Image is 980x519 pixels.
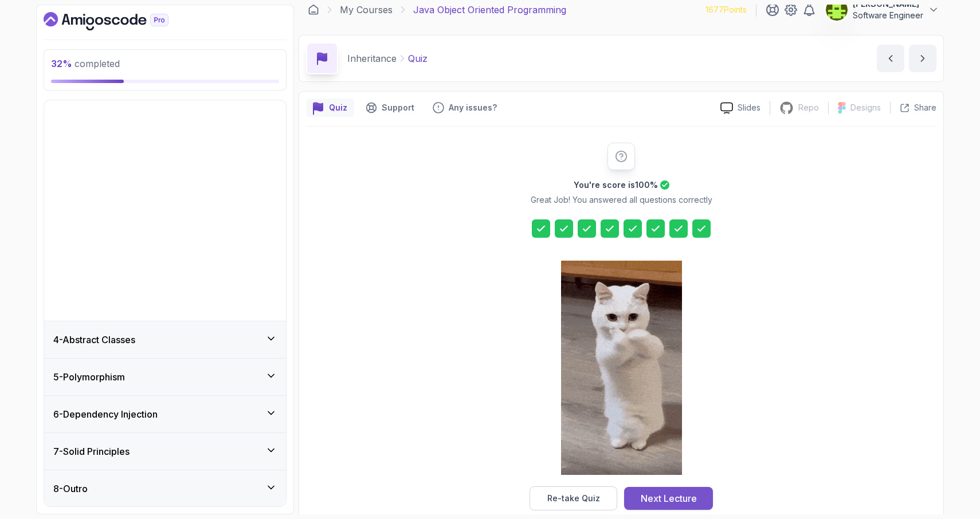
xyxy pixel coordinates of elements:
h3: 7 - Solid Principles [53,445,130,458]
p: Support [382,102,414,113]
h2: You're score is 100 % [574,179,658,191]
h3: 4 - Abstract Classes [53,333,135,347]
button: 5-Polymorphism [44,359,286,395]
button: 8-Outro [44,470,286,507]
h3: 8 - Outro [53,482,88,496]
button: 7-Solid Principles [44,433,286,470]
button: Next Lecture [624,487,713,510]
p: Quiz [329,102,347,113]
p: Repo [798,102,819,113]
button: Support button [359,99,421,117]
p: Share [914,102,936,113]
p: Quiz [408,52,428,65]
button: Feedback button [426,99,504,117]
h3: 5 - Polymorphism [53,370,125,384]
button: previous content [877,45,904,72]
p: Software Engineer [853,10,923,21]
div: Re-take Quiz [547,493,600,504]
h3: 6 - Dependency Injection [53,407,158,421]
a: Slides [711,102,770,114]
button: 4-Abstract Classes [44,321,286,358]
p: Slides [738,102,761,113]
p: Designs [850,102,881,113]
div: Next Lecture [641,492,697,505]
a: Dashboard [308,4,319,15]
span: completed [51,58,120,69]
p: Java Object Oriented Programming [413,3,566,17]
p: Any issues? [449,102,497,113]
a: My Courses [340,3,393,17]
a: Dashboard [44,12,195,30]
button: Share [890,102,936,113]
p: 1677 Points [705,4,747,15]
span: 32 % [51,58,72,69]
button: 6-Dependency Injection [44,396,286,433]
button: next content [909,45,936,72]
p: Great Job! You answered all questions correctly [531,194,712,206]
button: Re-take Quiz [530,486,617,510]
p: Inheritance [347,52,397,65]
img: cool-cat [561,261,682,475]
button: quiz button [306,99,354,117]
